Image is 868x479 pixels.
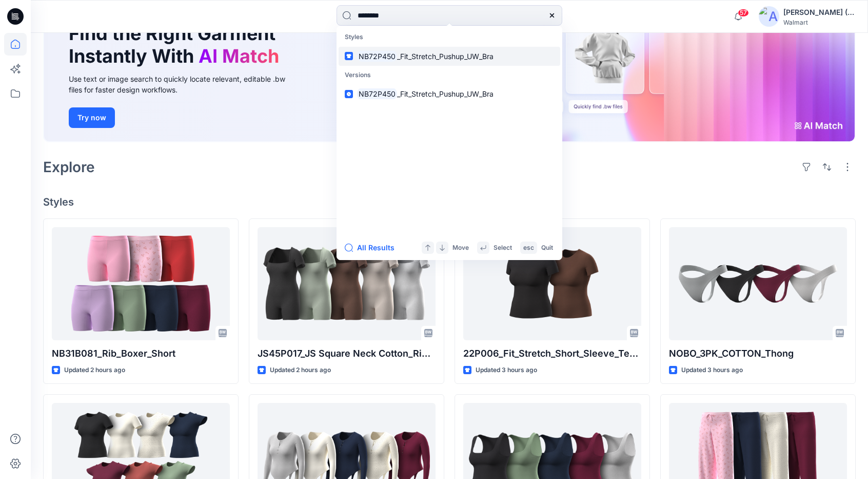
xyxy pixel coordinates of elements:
[783,6,855,19] div: [PERSON_NAME] (Delta Galil)
[258,346,436,361] p: JS45P017_JS Square Neck Cotton_Rib_Onesie
[669,346,847,361] p: NOBO_3PK_COTTON_Thong
[199,45,279,67] span: AI Match
[345,242,401,254] button: All Results
[69,23,284,67] h1: Find the Right Garment Instantly With
[783,19,855,26] div: Walmart
[681,365,743,376] p: Updated 3 hours ago
[64,365,125,376] p: Updated 2 hours ago
[541,243,553,253] p: Quit
[339,47,560,66] a: NB72P450_Fit_Stretch_Pushup_UW_Bra
[258,227,436,340] a: JS45P017_JS Square Neck Cotton_Rib_Onesie
[357,88,397,100] mark: NB72P450
[357,50,397,62] mark: NB72P450
[339,66,560,85] p: Versions
[339,28,560,47] p: Styles
[738,9,749,17] span: 57
[52,227,230,340] a: NB31B081_Rib_Boxer_Short
[494,243,512,253] p: Select
[523,243,534,253] p: esc
[52,346,230,361] p: NB31B081_Rib_Boxer_Short
[339,84,560,103] a: NB72P450_Fit_Stretch_Pushup_UW_Bra
[463,346,641,361] p: 22P006_Fit_Stretch_Short_Sleeve_Tee_Shirt
[397,89,494,98] span: _Fit_Stretch_Pushup_UW_Bra
[43,196,856,208] h4: Styles
[69,73,300,95] div: Use text or image search to quickly locate relevant, editable .bw files for faster design workflows.
[43,159,95,175] h2: Explore
[476,365,537,376] p: Updated 3 hours ago
[669,227,847,340] a: NOBO_3PK_COTTON_Thong
[270,365,331,376] p: Updated 2 hours ago
[69,107,115,128] button: Try now
[452,243,469,253] p: Move
[397,52,494,61] span: _Fit_Stretch_Pushup_UW_Bra
[463,227,641,340] a: 22P006_Fit_Stretch_Short_Sleeve_Tee_Shirt
[759,6,779,27] img: avatar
